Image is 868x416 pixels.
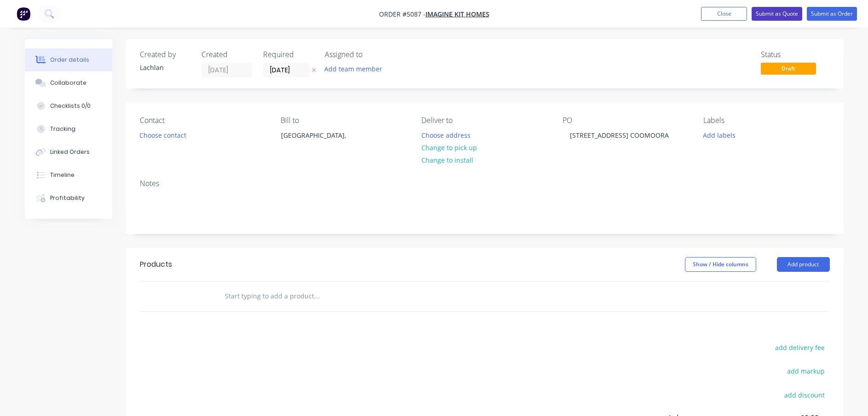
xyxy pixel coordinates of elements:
div: Created by [140,50,190,59]
button: Order details [25,48,112,71]
div: Assigned to [325,50,417,59]
button: Collaborate [25,71,112,94]
div: Linked Orders [50,148,90,156]
div: [GEOGRAPHIC_DATA], [273,129,365,158]
button: Show / Hide columns [685,257,756,272]
div: Labels [703,116,829,125]
button: Add labels [698,129,741,141]
button: Add product [777,257,830,272]
button: Checklists 0/0 [25,94,112,117]
button: Add team member [319,63,387,75]
button: Change to install [416,154,478,166]
button: Tracking [25,117,112,141]
div: PO [563,116,689,125]
button: add delivery fee [770,341,830,354]
div: Checklists 0/0 [50,102,91,110]
button: Choose contact [134,129,191,141]
div: Bill to [281,116,407,125]
img: Factory [17,7,30,21]
button: Change to pick up [416,141,482,154]
span: Draft [761,63,816,74]
div: Deliver to [421,116,547,125]
button: add markup [782,365,830,377]
button: Add team member [325,63,387,75]
button: Submit as Order [807,7,857,21]
div: Timeline [50,171,75,179]
div: [STREET_ADDRESS] COOMOORA [563,129,676,142]
a: Imagine Kit Homes [425,10,489,18]
div: Created [201,50,252,59]
div: Contact [140,116,266,125]
button: Profitability [25,187,112,210]
button: Choose address [416,129,475,141]
button: add discount [780,388,830,401]
div: Notes [140,179,830,188]
div: [GEOGRAPHIC_DATA], [281,129,357,142]
button: Submit as Quote [752,7,802,21]
span: Order #5087 - [379,10,425,18]
button: Timeline [25,164,112,187]
div: Status [761,50,830,59]
div: Tracking [50,125,75,133]
div: Required [263,50,314,59]
div: Collaborate [50,79,86,87]
button: Close [701,7,747,21]
div: Lachlan [140,63,190,72]
div: Order details [50,56,89,64]
div: Products [140,259,172,270]
input: Start typing to add a product... [224,287,408,305]
button: Linked Orders [25,141,112,164]
div: Profitability [50,194,85,202]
